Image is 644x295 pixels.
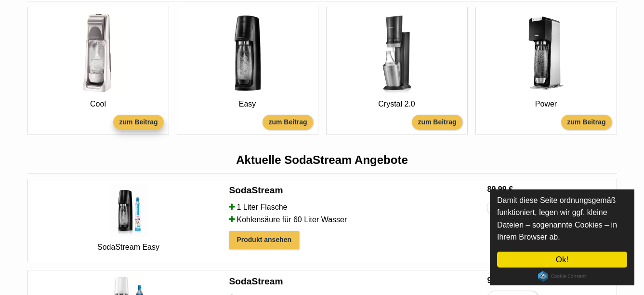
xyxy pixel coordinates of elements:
div: zum Beitrag [113,115,163,129]
img: SodaStream Crystal 2.0 Wassersprudler [381,12,413,94]
div: SodaStream Easy [32,241,225,254]
a: Ok! [497,252,627,268]
p: Damit diese Seite ordnungsgemäß funktioniert, legen wir ggf. kleine Dateien – sogenannte Cookies ... [497,194,627,243]
div: zum Beitrag [561,115,611,129]
a: SodaStream Easy [32,184,225,253]
a: Produkt ansehen [229,231,299,249]
img: SodaStream Cool Wassersprudler [82,12,115,94]
a: Crystal 2.0 zum Beitrag [331,12,462,110]
h6: 94,90 € [487,275,608,286]
h6: 89,99 € [487,184,608,195]
span: Kohlensäure für 60 Liter Wasser [237,214,347,226]
a: Preisalarm [487,200,539,215]
a: SodaStream [229,184,479,199]
a: Power zum Beitrag [481,12,612,110]
h4: SodaStream [229,184,283,197]
a: Cool zum Beitrag [33,12,164,110]
h4: SodaStream [229,275,283,288]
span: 1 Liter Flasche [237,201,287,214]
div: zum Beitrag [263,115,313,129]
a: SodaStream [229,275,479,290]
h2: Aktuelle SodaStream Angebote [27,153,617,167]
img: SodaStream Wassersprudler [109,184,148,237]
img: SodaStream Easy Wassersprudler [231,12,264,94]
a: Cookie Consent plugin for the EU cookie law [538,271,586,282]
div: zum Beitrag [412,115,462,129]
a: Easy zum Beitrag [182,12,313,110]
img: SodaStream Power Wassersprudler [527,12,565,94]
